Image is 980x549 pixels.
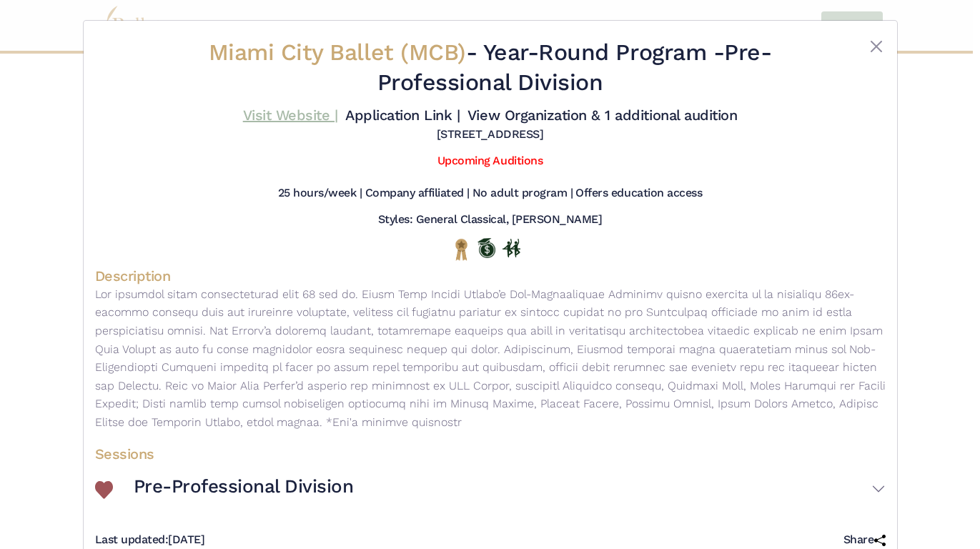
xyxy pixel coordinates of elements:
[467,107,737,124] a: View Organization & 1 additional audition
[868,38,885,55] button: Close
[437,154,543,167] a: Upcoming Auditions
[95,445,886,463] h4: Sessions
[95,285,886,432] p: Lor ipsumdol sitam consecteturad elit 68 sed do. Eiusm Temp Incidi Utlabo’e Dol-Magnaaliquae Admi...
[209,39,466,66] span: Miami City Ballet (MCB)
[278,186,362,201] h5: 25 hours/week |
[95,481,113,499] img: Heart
[575,186,702,201] h5: Offers education access
[161,38,820,97] h2: - Pre-Professional Division
[345,107,460,124] a: Application Link |
[472,186,573,201] h5: No adult program |
[134,469,886,510] button: Pre-Professional Division
[483,39,724,66] span: Year-Round Program -
[95,533,169,546] span: Last updated:
[134,475,354,499] h3: Pre-Professional Division
[437,127,543,142] h5: [STREET_ADDRESS]
[503,239,520,257] img: In Person
[378,212,603,227] h5: Styles: General Classical, [PERSON_NAME]
[477,238,495,258] img: Offers Scholarship
[365,186,470,201] h5: Company affiliated |
[843,533,886,548] h5: Share
[243,107,338,124] a: Visit Website |
[95,533,205,548] h5: [DATE]
[452,238,470,260] img: National
[95,267,886,285] h4: Description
